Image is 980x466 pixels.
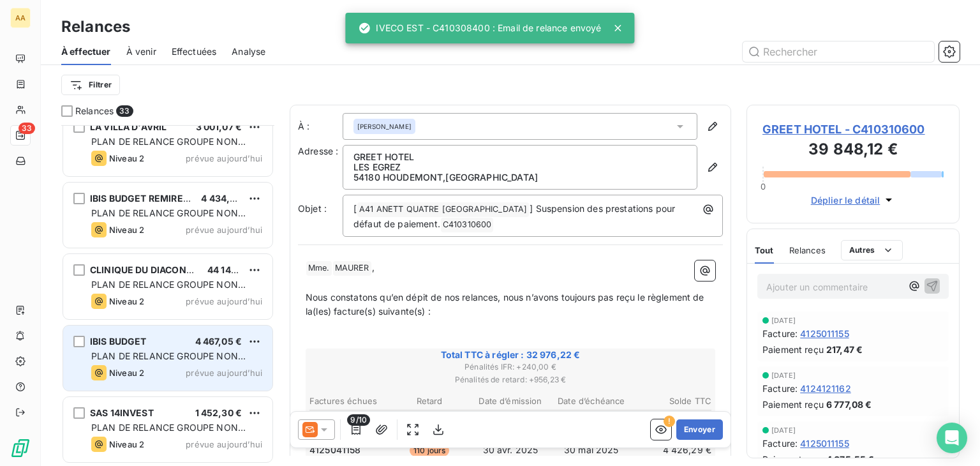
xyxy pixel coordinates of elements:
span: Effectuées [172,45,217,58]
span: PLAN DE RELANCE GROUPE NON AUTOMATIQUE [91,207,246,231]
span: Analyse [232,45,265,58]
input: Rechercher [743,41,934,62]
span: SAS 14INVEST [90,407,154,418]
p: 54180 HOUDEMONT , [GEOGRAPHIC_DATA] [353,172,687,183]
span: Objet : [298,203,327,214]
label: À : [298,120,343,133]
span: 0 [761,181,766,192]
span: Paiement reçu [762,398,824,411]
span: IBIS BUDGET [90,336,147,347]
span: Total TTC à régler : 32 976,22 € [308,349,713,361]
span: PLAN DE RELANCE GROUPE NON AUTOMATIQUE [91,279,246,303]
span: 6 777,08 € [826,398,872,411]
span: PLAN DE RELANCE GROUPE NON AUTOMATIQUE [91,350,246,374]
div: grid [61,125,274,466]
span: Facture : [762,327,798,340]
button: Déplier le détail [807,193,900,207]
div: Open Intercom Messenger [937,423,967,453]
span: Niveau 2 [109,153,144,163]
button: Autres [841,240,903,260]
img: Logo LeanPay [10,438,31,458]
h3: 39 848,12 € [762,138,944,163]
span: CLINIQUE DU DIACONAT FONDERIE [90,264,246,275]
span: prévue aujourd’hui [186,225,262,235]
span: Pénalités IFR : + 240,00 € [308,361,713,373]
span: 4125011155 [800,437,849,450]
span: Facture : [762,382,798,395]
span: ] Suspension des prestations pour défaut de paiement. [353,203,678,229]
p: LES EGREZ [353,162,687,172]
span: [DATE] [771,317,796,324]
span: Nous constatons qu’en dépit de nos relances, nous n’avons toujours pas reçu le règlement de la(le... [306,292,707,317]
span: 4 467,05 € [195,336,242,347]
span: 4124121162 [800,382,851,395]
span: 4 075,55 € [826,453,875,466]
span: Déplier le détail [811,193,880,207]
th: Retard [390,395,470,408]
span: GREET HOTEL - C410310600 [762,121,944,138]
span: Relances [75,105,114,117]
th: Date d’émission [471,395,551,408]
span: À effectuer [61,45,111,58]
span: Niveau 2 [109,368,144,378]
span: 1 452,30 € [195,407,242,418]
span: Niveau 2 [109,296,144,306]
span: MAURER [333,261,371,276]
span: 3 001,07 € [196,121,242,132]
span: Facture : [762,437,798,450]
td: 4 426,29 € [632,443,712,457]
span: prévue aujourd’hui [186,153,262,163]
span: [DATE] [771,372,796,379]
span: À venir [126,45,156,58]
span: Tout [755,245,774,255]
span: prévue aujourd’hui [186,439,262,449]
span: , [372,262,375,273]
span: prévue aujourd’hui [186,296,262,306]
th: Solde TTC [632,395,712,408]
button: Envoyer [676,419,723,440]
span: 217,47 € [826,343,863,356]
td: 30 avr. 2025 [471,443,551,457]
th: Date d’échéance [551,395,631,408]
span: Niveau 2 [109,225,144,235]
div: AA [10,8,31,28]
span: Adresse : [298,146,338,156]
span: Paiement reçu [762,343,824,356]
td: 30 mai 2025 [551,443,631,457]
span: 44 148,14 € [207,264,258,275]
span: 9/10 [347,414,370,426]
span: [PERSON_NAME] [357,122,412,131]
div: IVECO EST - C410308400 : Email de relance envoyé [358,17,601,40]
span: 33 [19,123,35,134]
span: C410310600 [441,218,494,232]
th: Factures échues [309,395,389,408]
span: A41 ANETT QUATRE [GEOGRAPHIC_DATA] [357,202,529,217]
span: LA VILLA D'AVRIL [90,121,167,132]
span: PLAN DE RELANCE GROUPE NON AUTOMATIQUE [91,422,246,446]
span: 110 jours [410,445,449,456]
span: IBIS BUDGET REMIREMONT [90,193,211,204]
span: Relances [789,245,826,255]
p: GREET HOTEL [353,152,687,162]
span: 4125041158 [309,444,361,456]
span: Pénalités de retard : + 956,23 € [308,374,713,386]
span: [ [353,203,357,214]
span: prévue aujourd’hui [186,368,262,378]
span: Paiement reçu [762,453,824,466]
button: Filtrer [61,75,120,95]
span: [DATE] [771,426,796,434]
span: Mme. [306,261,332,276]
span: 4 434,06 € [201,193,250,204]
span: Niveau 2 [109,439,144,449]
span: 33 [116,105,133,117]
span: 4125011155 [800,327,849,340]
span: PLAN DE RELANCE GROUPE NON AUTOMATIQUE [91,136,246,160]
h3: Relances [61,15,130,38]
